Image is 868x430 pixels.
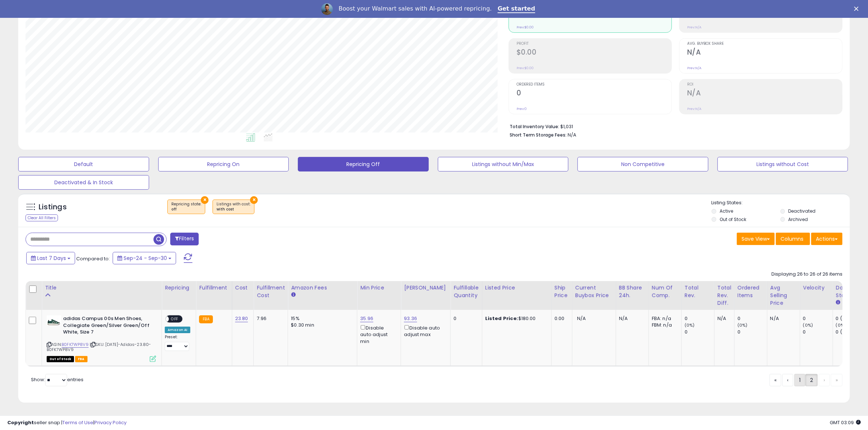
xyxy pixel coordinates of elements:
[321,3,333,15] img: Profile image for Adrian
[803,284,830,292] div: Velocity
[37,255,66,262] span: Last 7 Days
[687,107,701,111] small: Prev: N/A
[217,201,250,212] span: Listings with cost :
[498,5,535,13] a: Get started
[517,48,672,58] h2: $0.00
[291,292,295,298] small: Amazon Fees.
[687,89,842,99] h2: N/A
[712,200,850,206] p: Listing States:
[652,315,676,322] div: FBA: n/a
[438,157,569,171] button: Listings without Min/Max
[803,322,813,328] small: (0%)
[619,315,643,322] div: N/A
[854,7,861,11] div: Close
[836,329,865,335] div: 0 (0%)
[789,216,808,222] label: Archived
[794,374,805,386] a: 1
[170,233,199,245] button: Filters
[770,315,794,322] div: N/A
[685,322,695,328] small: (0%)
[517,42,672,46] span: Profit
[257,315,282,322] div: 7.96
[811,233,842,245] button: Actions
[454,284,479,299] div: Fulfillable Quantity
[165,284,193,292] div: Repricing
[770,284,797,307] div: Avg Selling Price
[235,284,251,292] div: Cost
[517,66,534,70] small: Prev: $0.00
[404,284,447,292] div: [PERSON_NAME]
[803,315,833,322] div: 0
[158,157,289,171] button: Repricing On
[26,214,58,221] div: Clear All Filters
[717,157,848,171] button: Listings without Cost
[830,419,861,426] span: 2025-10-8 03:09 GMT
[31,376,83,383] span: Show: entries
[169,316,180,322] span: OFF
[554,284,569,299] div: Ship Price
[717,284,731,307] div: Total Rev. Diff.
[771,271,842,278] div: Displaying 26 to 26 of 26 items
[165,335,190,351] div: Preset:
[291,322,351,328] div: $0.30 min
[652,322,676,328] div: FBM: n/a
[47,356,74,362] span: All listings that are currently out of stock and unavailable for purchase on Amazon
[404,315,417,322] a: 93.36
[687,66,701,70] small: Prev: N/A
[199,284,229,292] div: Fulfillment
[75,356,87,362] span: FBA
[687,48,842,58] h2: N/A
[94,419,126,426] a: Privacy Policy
[76,255,110,262] span: Compared to:
[171,201,201,212] span: Repricing state :
[517,107,527,111] small: Prev: 0
[781,235,803,242] span: Columns
[687,25,701,29] small: Prev: N/A
[836,284,863,299] div: Days In Stock
[517,83,672,87] span: Ordered Items
[454,315,476,322] div: 0
[485,315,518,322] b: Listed Price:
[235,315,248,322] a: 23.80
[737,233,775,245] button: Save View
[737,315,767,322] div: 0
[250,196,258,204] button: ×
[803,329,833,335] div: 0
[404,324,445,338] div: Disable auto adjust max
[63,315,152,338] b: adidas Campus 00s Men Shoes, Collegiate Green/Silver Green/Off White, Size 7
[199,315,213,323] small: FBA
[165,327,190,333] div: Amazon AI
[7,419,34,426] strong: Copyright
[360,284,398,292] div: Min Price
[836,322,846,328] small: (0%)
[201,196,209,204] button: ×
[171,207,201,212] div: off
[737,322,748,328] small: (0%)
[577,157,708,171] button: Non Competitive
[836,315,865,322] div: 0 (0%)
[26,252,75,264] button: Last 7 Days
[18,175,149,190] button: Deactivated & In Stock
[619,284,646,299] div: BB Share 24h.
[685,329,714,335] div: 0
[517,89,672,99] h2: 0
[7,419,126,426] div: seller snap | |
[577,315,586,322] span: N/A
[39,202,67,212] h5: Listings
[687,83,842,87] span: ROI
[45,284,159,292] div: Title
[836,299,840,306] small: Days In Stock.
[217,207,250,212] div: with cost
[18,157,149,171] button: Default
[510,122,837,130] li: $1,031
[805,374,818,386] a: 2
[568,131,576,138] span: N/A
[510,123,559,130] b: Total Inventory Value:
[787,376,789,384] span: ‹
[291,315,351,322] div: 15%
[554,315,567,322] div: 0.00
[510,132,567,138] b: Short Term Storage Fees:
[720,216,746,222] label: Out of Stock
[62,419,93,426] a: Terms of Use
[789,208,816,214] label: Deactivated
